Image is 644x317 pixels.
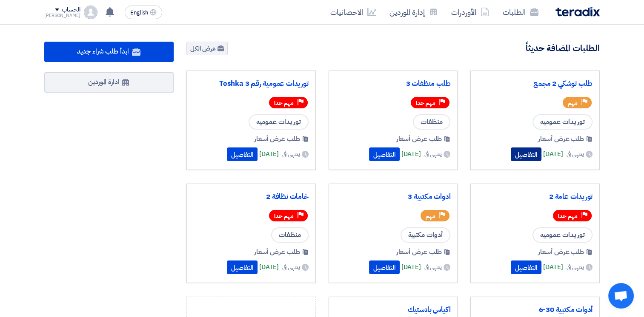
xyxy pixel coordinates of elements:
[424,263,442,272] span: ينتهي في
[532,114,592,130] span: توريدات عموميه
[336,306,451,314] a: اكياس بلاستيك
[567,150,584,158] span: ينتهي في
[478,192,592,201] a: توريدات عامة 2
[125,6,162,19] button: English
[496,2,545,22] a: الطلبات
[254,247,300,257] span: طلب عرض أسعار
[401,262,421,272] span: [DATE]
[568,99,578,107] span: مهم
[323,2,383,22] a: الاحصائيات
[478,306,592,314] a: أدوات مكتبية 30-6
[413,114,450,130] span: منظفات
[336,79,451,88] a: طلب منظفات 3
[383,2,444,22] a: إدارة الموردين
[369,260,400,274] button: التفاصيل
[336,192,451,201] a: ادوات مكتبية 3
[130,10,148,16] span: English
[538,134,584,144] span: طلب عرض أسعار
[416,99,435,107] span: مهم جدا
[274,99,294,107] span: مهم جدا
[62,6,80,14] div: الحساب
[259,149,279,159] span: [DATE]
[84,6,97,19] img: profile_test.png
[259,262,279,272] span: [DATE]
[274,212,294,220] span: مهم جدا
[511,260,541,274] button: التفاصيل
[396,134,442,144] span: طلب عرض أسعار
[444,2,496,22] a: الأوردرات
[543,262,563,272] span: [DATE]
[227,260,258,274] button: التفاصيل
[194,79,309,88] a: توريدات عمومية رقم 3 Toshka
[478,79,592,88] a: طلب توشكي 2 مجمع
[608,283,634,309] a: Open chat
[543,149,563,159] span: [DATE]
[249,114,309,130] span: توريدات عموميه
[271,227,309,243] span: منظفات
[538,247,584,257] span: طلب عرض أسعار
[282,150,300,158] span: ينتهي في
[526,42,600,54] h4: الطلبات المضافة حديثاً
[532,227,592,243] span: توريدات عموميه
[254,134,300,144] span: طلب عرض أسعار
[186,42,228,55] a: عرض الكل
[555,7,600,17] img: Teradix logo
[396,247,442,257] span: طلب عرض أسعار
[401,227,450,243] span: أدوات مكتبية
[44,13,80,18] div: [PERSON_NAME]
[44,72,174,93] a: ادارة الموردين
[194,192,309,201] a: خامات نظافة 2
[511,147,541,161] button: التفاصيل
[567,263,584,272] span: ينتهي في
[369,147,400,161] button: التفاصيل
[558,212,578,220] span: مهم جدا
[77,46,129,57] span: ابدأ طلب شراء جديد
[426,212,435,220] span: مهم
[282,263,300,272] span: ينتهي في
[424,150,442,158] span: ينتهي في
[401,149,421,159] span: [DATE]
[227,147,258,161] button: التفاصيل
